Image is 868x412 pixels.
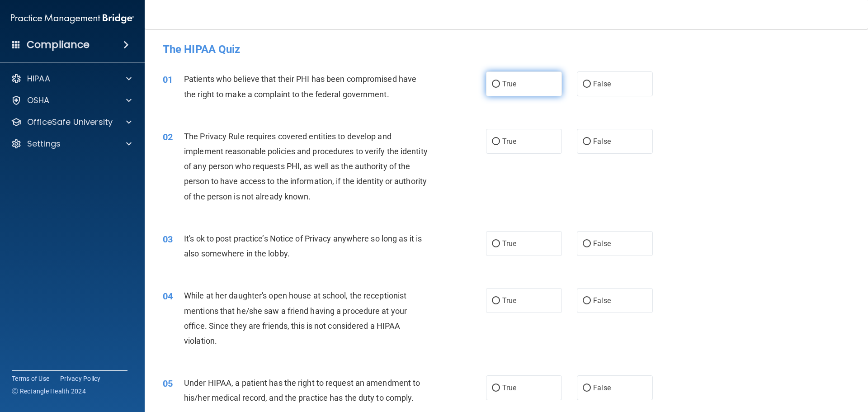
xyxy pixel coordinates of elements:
[593,137,611,146] span: False
[11,9,134,28] img: PMB logo
[163,74,173,85] span: 01
[11,95,132,106] a: OSHA
[583,298,591,304] input: False
[583,81,591,88] input: False
[593,80,611,88] span: False
[11,117,132,128] a: OfficeSafe University
[502,80,516,88] span: True
[27,73,50,84] p: HIPAA
[11,73,132,84] a: HIPAA
[27,38,90,51] h4: Compliance
[593,296,611,305] span: False
[593,239,611,248] span: False
[163,291,173,302] span: 04
[163,378,173,389] span: 05
[492,81,500,88] input: True
[163,234,173,245] span: 03
[492,298,500,304] input: True
[184,378,420,403] span: Under HIPAA, a patient has the right to request an amendment to his/her medical record, and the p...
[11,138,132,149] a: Settings
[12,387,86,396] span: Ⓒ Rectangle Health 2024
[583,241,591,247] input: False
[163,132,173,142] span: 02
[502,296,516,305] span: True
[184,132,428,201] span: The Privacy Rule requires covered entities to develop and implement reasonable policies and proce...
[27,138,61,149] p: Settings
[583,138,591,145] input: False
[583,385,591,392] input: False
[12,374,49,383] a: Terms of Use
[492,138,500,145] input: True
[184,74,416,99] span: Patients who believe that their PHI has been compromised have the right to make a complaint to th...
[163,43,850,55] h4: The HIPAA Quiz
[27,117,113,128] p: OfficeSafe University
[492,241,500,247] input: True
[502,384,516,392] span: True
[492,385,500,392] input: True
[502,137,516,146] span: True
[593,384,611,392] span: False
[502,239,516,248] span: True
[184,234,422,258] span: It's ok to post practice’s Notice of Privacy anywhere so long as it is also somewhere in the lobby.
[60,374,101,383] a: Privacy Policy
[184,291,407,346] span: While at her daughter's open house at school, the receptionist mentions that he/she saw a friend ...
[27,95,50,106] p: OSHA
